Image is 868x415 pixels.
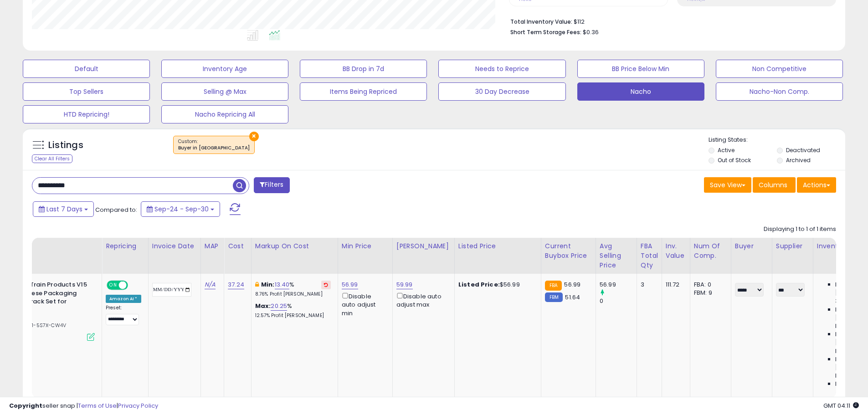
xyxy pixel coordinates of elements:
div: Listed Price [458,241,537,251]
div: Repricing [106,241,144,251]
label: Deactivated [786,146,820,154]
div: FBA: 0 [694,281,724,289]
button: × [249,132,259,141]
div: Current Buybox Price [545,241,592,261]
span: N/A [835,372,846,380]
div: 111.72 [666,281,683,289]
button: Needs to Reprice [438,60,565,78]
div: % [255,302,331,319]
div: Displaying 1 to 1 of 1 items [764,225,836,234]
div: seller snap | | [9,402,158,410]
span: ON [108,282,119,289]
span: Columns [759,180,787,190]
button: Filters [254,177,289,193]
button: BB Price Below Min [577,60,704,78]
div: 56.99 [600,281,637,289]
label: Archived [786,156,811,164]
button: Top Sellers [23,82,150,101]
div: Invoice Date [152,241,197,251]
th: CSV column name: cust_attr_3_Invoice Date [148,238,200,274]
span: 56.99 [564,280,580,289]
button: Sep-24 - Sep-30 [141,201,220,217]
button: Last 7 Days [33,201,94,217]
button: Selling @ Max [161,82,288,101]
div: $56.99 [458,281,534,289]
a: Terms of Use [78,401,117,410]
small: FBA [545,281,562,291]
span: Custom: [178,138,250,152]
p: 12.57% Profit [PERSON_NAME] [255,313,331,319]
div: Inv. value [666,241,686,261]
div: Disable auto adjust max [396,291,447,309]
a: 59.99 [396,280,413,289]
b: Max: [255,302,271,310]
div: Supplier [776,241,809,251]
div: Amazon AI * [106,295,141,303]
a: N/A [205,280,216,289]
label: Active [718,146,734,154]
span: N/A [835,322,846,330]
b: Listed Price: [458,280,500,289]
div: Buyer [735,241,768,251]
div: Markup on Cost [255,241,334,251]
button: 30 Day Decrease [438,82,565,101]
a: 37.24 [228,280,244,289]
div: FBA Total Qty [641,241,658,270]
b: Total Inventory Value: [510,18,572,26]
div: [PERSON_NAME] [396,241,451,251]
span: 2025-10-10 04:11 GMT [823,401,859,410]
div: Num of Comp. [694,241,727,261]
p: Listing States: [709,136,845,144]
button: Nacho Repricing All [161,105,288,123]
th: CSV column name: cust_attr_2_Supplier [772,238,813,274]
span: Last 7 Days [46,205,82,214]
th: CSV column name: cust_attr_1_Buyer [731,238,772,274]
button: Nacho-Non Comp. [716,82,843,101]
li: $112 [510,15,829,26]
div: Cost [228,241,247,251]
div: % [255,281,331,297]
div: FBM: 9 [694,289,724,297]
span: $0.36 [583,28,599,36]
button: Inventory Age [161,60,288,78]
span: 3 [835,297,839,305]
button: Non Competitive [716,60,843,78]
strong: Copyright [9,401,42,410]
span: | SKU: O1-5S7X-CW4V [9,322,66,329]
div: Min Price [342,241,389,251]
div: MAP [205,241,220,251]
span: 51.64 [565,293,580,302]
span: N/A [835,347,846,355]
a: 20.25 [271,302,287,311]
a: Privacy Policy [118,401,158,410]
small: FBM [545,292,563,302]
div: 0 [600,297,637,305]
div: Buyer in [GEOGRAPHIC_DATA] [178,145,250,151]
th: The percentage added to the cost of goods (COGS) that forms the calculator for Min & Max prices. [251,238,338,274]
b: Short Term Storage Fees: [510,28,581,36]
div: Disable auto adjust min [342,291,385,318]
label: Out of Stock [718,156,751,164]
div: Preset: [106,305,141,325]
button: Items Being Repriced [300,82,427,101]
a: 56.99 [342,280,358,289]
button: Save View [704,177,751,193]
button: Actions [797,177,836,193]
div: Clear All Filters [32,154,72,163]
button: Default [23,60,150,78]
span: Sep-24 - Sep-30 [154,205,209,214]
button: HTD Repricing! [23,105,150,123]
b: Min: [261,280,275,289]
h5: Listings [48,139,83,152]
div: 3 [641,281,655,289]
button: Nacho [577,82,704,101]
button: BB Drop in 7d [300,60,427,78]
button: Columns [753,177,796,193]
span: Compared to: [95,205,137,214]
a: 13.40 [275,280,290,289]
span: OFF [127,282,141,289]
p: 8.76% Profit [PERSON_NAME] [255,291,331,297]
div: Avg Selling Price [600,241,633,270]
